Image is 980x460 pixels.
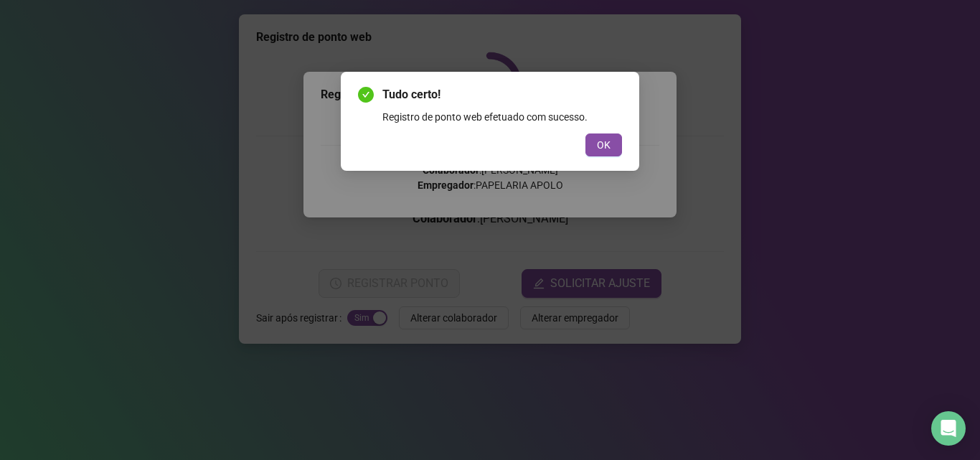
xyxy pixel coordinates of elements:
span: Tudo certo! [382,86,622,103]
div: Registro de ponto web efetuado com sucesso. [382,109,622,125]
span: check-circle [358,87,374,103]
div: Open Intercom Messenger [931,411,966,446]
button: OK [585,133,622,156]
span: OK [597,137,611,153]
